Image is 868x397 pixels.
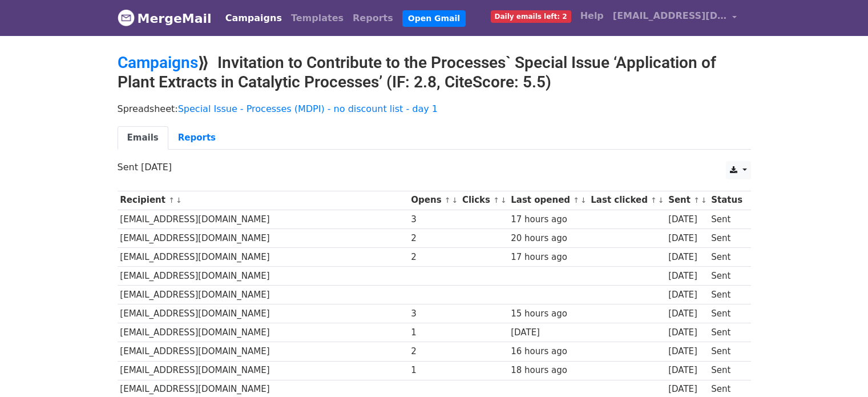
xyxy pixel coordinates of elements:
a: MergeMail [118,6,212,30]
a: ↓ [176,196,182,204]
td: Sent [708,323,745,342]
a: Open Gmail [402,10,466,27]
div: [DATE] [668,307,706,320]
th: Status [708,191,745,210]
p: Sent [DATE] [118,161,751,173]
td: Sent [708,247,745,266]
a: ↓ [580,196,587,204]
div: [DATE] [511,326,585,339]
a: Daily emails left: 2 [486,5,576,27]
th: Last clicked [588,191,666,210]
div: 20 hours ago [511,232,585,245]
a: Reports [168,126,225,150]
td: [EMAIL_ADDRESS][DOMAIN_NAME] [118,210,409,228]
td: [EMAIL_ADDRESS][DOMAIN_NAME] [118,267,409,286]
td: Sent [708,342,745,361]
td: Sent [708,304,745,323]
td: Sent [708,286,745,304]
a: ↑ [168,196,175,204]
a: Campaigns [118,53,198,72]
span: [EMAIL_ADDRESS][DOMAIN_NAME] [613,9,727,23]
td: [EMAIL_ADDRESS][DOMAIN_NAME] [118,361,409,380]
a: [EMAIL_ADDRESS][DOMAIN_NAME] [608,5,742,31]
div: 17 hours ago [511,251,585,264]
th: Sent [665,191,708,210]
a: Campaigns [221,7,286,30]
div: [DATE] [668,288,706,302]
th: Last opened [508,191,588,210]
a: ↓ [452,196,458,204]
div: [DATE] [668,213,706,226]
h2: ⟫ Invitation to Contribute to the Processes` Special Issue ‘Application of Plant Extracts in Cata... [118,53,751,91]
td: [EMAIL_ADDRESS][DOMAIN_NAME] [118,304,409,323]
div: [DATE] [668,364,706,377]
div: 3 [411,213,457,226]
a: Templates [286,7,348,30]
td: [EMAIL_ADDRESS][DOMAIN_NAME] [118,323,409,342]
td: [EMAIL_ADDRESS][DOMAIN_NAME] [118,228,409,247]
td: [EMAIL_ADDRESS][DOMAIN_NAME] [118,286,409,304]
td: Sent [708,228,745,247]
div: [DATE] [668,326,706,339]
th: Recipient [118,191,409,210]
div: [DATE] [668,383,706,396]
p: Spreadsheet: [118,103,751,115]
td: [EMAIL_ADDRESS][DOMAIN_NAME] [118,247,409,266]
td: Sent [708,210,745,228]
a: ↑ [573,196,579,204]
div: 1 [411,364,457,377]
a: Special Issue - Processes (MDPI) - no discount list - day 1 [178,103,438,114]
a: ↑ [445,196,451,204]
div: [DATE] [668,251,706,264]
div: 2 [411,232,457,245]
td: Sent [708,361,745,380]
td: [EMAIL_ADDRESS][DOMAIN_NAME] [118,342,409,361]
div: 18 hours ago [511,364,585,377]
a: Emails [118,126,168,150]
div: 3 [411,307,457,320]
div: 15 hours ago [511,307,585,320]
div: 2 [411,251,457,264]
div: 16 hours ago [511,345,585,358]
a: ↑ [651,196,657,204]
div: [DATE] [668,232,706,245]
span: Daily emails left: 2 [491,10,571,23]
a: ↓ [500,196,507,204]
th: Clicks [459,191,508,210]
div: 1 [411,326,457,339]
div: [DATE] [668,270,706,283]
img: MergeMail logo [118,9,135,26]
a: ↑ [693,196,700,204]
a: ↓ [658,196,664,204]
div: 2 [411,345,457,358]
a: Help [576,5,608,27]
div: [DATE] [668,345,706,358]
a: Reports [348,7,398,30]
div: 17 hours ago [511,213,585,226]
a: ↓ [701,196,707,204]
a: ↑ [493,196,499,204]
td: Sent [708,267,745,286]
th: Opens [409,191,460,210]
